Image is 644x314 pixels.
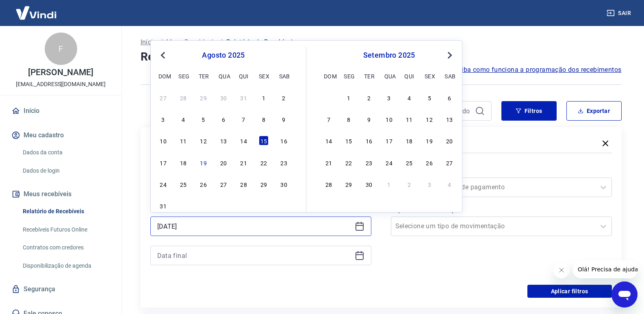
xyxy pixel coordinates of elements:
[605,6,634,21] button: Sair
[279,201,289,210] div: Choose sábado, 6 de setembro de 2025
[45,32,77,65] div: F
[158,179,168,189] div: Choose domingo, 24 de agosto de 2025
[178,158,188,167] div: Choose segunda-feira, 18 de agosto de 2025
[20,221,112,238] a: Recebíveis Futuros Online
[445,71,454,81] div: sab
[425,179,434,189] div: Choose sexta-feira, 3 de outubro de 2025
[219,93,228,102] div: Choose quarta-feira, 30 de julho de 2025
[219,136,228,145] div: Choose quarta-feira, 13 de agosto de 2025
[199,158,208,167] div: Choose terça-feira, 19 de agosto de 2025
[141,49,622,65] h4: Relatório de Recebíveis
[178,93,188,102] div: Choose segunda-feira, 28 de julho de 2025
[425,93,434,102] div: Choose sexta-feira, 5 de setembro de 2025
[10,0,63,25] img: Vindi
[158,93,168,102] div: Choose domingo, 27 de julho de 2025
[324,179,334,189] div: Choose domingo, 28 de setembro de 2025
[279,93,289,102] div: Choose sábado, 2 de agosto de 2025
[279,114,289,124] div: Choose sábado, 9 de agosto de 2025
[425,71,434,81] div: sex
[553,262,570,278] iframe: Fechar mensagem
[404,136,414,145] div: Choose quinta-feira, 18 de setembro de 2025
[219,201,228,210] div: Choose quarta-feira, 3 de setembro de 2025
[324,158,334,167] div: Choose domingo, 21 de setembro de 2025
[178,71,188,81] div: seg
[219,114,228,124] div: Choose quarta-feira, 6 de agosto de 2025
[219,179,228,189] div: Choose quarta-feira, 27 de agosto de 2025
[10,126,112,144] button: Meu cadastro
[501,101,557,121] button: Filtros
[611,282,637,308] iframe: Botão para abrir a janela de mensagens
[157,50,290,60] div: agosto 2025
[384,179,394,189] div: Choose quarta-feira, 1 de outubro de 2025
[392,166,610,176] label: Forma de Pagamento
[239,71,249,81] div: qui
[259,201,269,210] div: Choose sexta-feira, 5 de setembro de 2025
[10,102,112,120] a: Início
[364,93,374,102] div: Choose terça-feira, 2 de setembro de 2025
[344,136,353,145] div: Choose segunda-feira, 15 de setembro de 2025
[239,136,249,145] div: Choose quinta-feira, 14 de agosto de 2025
[239,93,249,102] div: Choose quinta-feira, 31 de julho de 2025
[20,239,112,256] a: Contratos com credores
[239,158,249,167] div: Choose quinta-feira, 21 de agosto de 2025
[323,50,455,60] div: setembro 2025
[384,158,394,167] div: Choose quarta-feira, 24 de setembro de 2025
[445,136,454,145] div: Choose sábado, 20 de setembro de 2025
[324,71,334,81] div: dom
[404,158,414,167] div: Choose quinta-feira, 25 de setembro de 2025
[445,50,455,60] button: Next Month
[259,93,269,102] div: Choose sexta-feira, 1 de agosto de 2025
[324,136,334,145] div: Choose domingo, 14 de setembro de 2025
[10,280,112,298] a: Segurança
[454,65,622,75] span: Saiba como funciona a programação dos recebimentos
[566,101,622,121] button: Exportar
[219,158,228,167] div: Choose quarta-feira, 20 de agosto de 2025
[404,93,414,102] div: Choose quinta-feira, 4 de setembro de 2025
[157,249,351,262] input: Data final
[10,185,112,203] button: Meus recebíveis
[445,158,454,167] div: Choose sábado, 27 de setembro de 2025
[279,136,289,145] div: Choose sábado, 16 de agosto de 2025
[344,114,353,124] div: Choose segunda-feira, 8 de setembro de 2025
[5,6,68,12] span: Olá! Precisa de ajuda?
[16,80,106,89] p: [EMAIL_ADDRESS][DOMAIN_NAME]
[364,114,374,124] div: Choose terça-feira, 9 de setembro de 2025
[199,93,208,102] div: Choose terça-feira, 29 de julho de 2025
[199,179,208,189] div: Choose terça-feira, 26 de agosto de 2025
[158,201,168,210] div: Choose domingo, 31 de agosto de 2025
[239,114,249,124] div: Choose quinta-feira, 7 de agosto de 2025
[384,71,394,81] div: qua
[178,136,188,145] div: Choose segunda-feira, 11 de agosto de 2025
[324,93,334,102] div: Choose domingo, 31 de agosto de 2025
[425,136,434,145] div: Choose sexta-feira, 19 de setembro de 2025
[20,203,112,220] a: Relatório de Recebíveis
[259,158,269,167] div: Choose sexta-feira, 22 de agosto de 2025
[364,71,374,81] div: ter
[157,91,290,212] div: month 2025-08
[158,136,168,145] div: Choose domingo, 10 de agosto de 2025
[220,37,223,47] p: /
[344,179,353,189] div: Choose segunda-feira, 29 de setembro de 2025
[344,93,353,102] div: Choose segunda-feira, 1 de setembro de 2025
[20,258,112,274] a: Disponibilização de agenda
[199,201,208,210] div: Choose terça-feira, 2 de setembro de 2025
[384,93,394,102] div: Choose quarta-feira, 3 de setembro de 2025
[344,158,353,167] div: Choose segunda-feira, 22 de setembro de 2025
[157,220,351,232] input: Data inicial
[141,37,157,47] a: Início
[259,136,269,145] div: Choose sexta-feira, 15 de agosto de 2025
[404,71,414,81] div: qui
[166,37,217,47] a: Meus Recebíveis
[160,37,163,47] p: /
[199,114,208,124] div: Choose terça-feira, 5 de agosto de 2025
[178,179,188,189] div: Choose segunda-feira, 25 de agosto de 2025
[324,114,334,124] div: Choose domingo, 7 de setembro de 2025
[445,179,454,189] div: Choose sábado, 4 de outubro de 2025
[239,179,249,189] div: Choose quinta-feira, 28 de agosto de 2025
[158,158,168,167] div: Choose domingo, 17 de agosto de 2025
[323,91,455,190] div: month 2025-09
[527,285,612,298] button: Aplicar filtros
[259,179,269,189] div: Choose sexta-feira, 29 de agosto de 2025
[28,68,93,77] p: [PERSON_NAME]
